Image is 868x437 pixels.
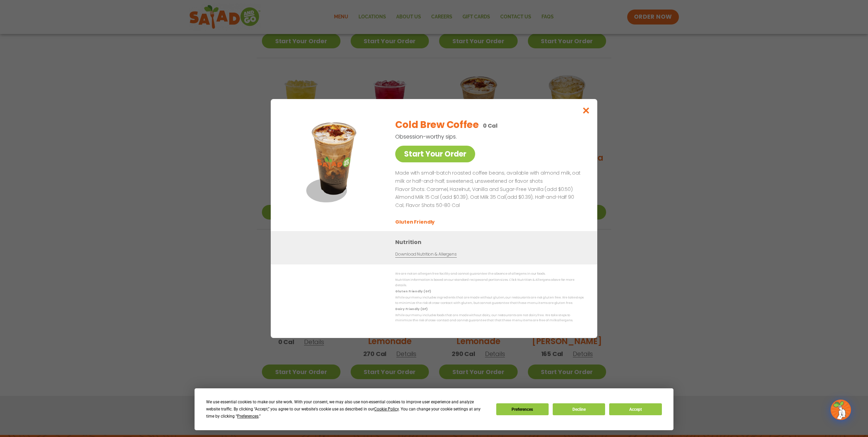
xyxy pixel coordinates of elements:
[395,185,581,194] p: Flavor Shots: Caramel, Hazelnut, Vanilla and Sugar-Free Vanilla (add $0.50)
[395,271,584,276] p: We are not an allergen free facility and cannot guarantee the absence of allergens in our foods.
[195,388,673,430] div: Cookie Consent Prompt
[609,403,662,415] button: Accept
[395,194,581,210] p: Almond Milk 15 Cal (add $0.39); Oat Milk 35 Cal(add $0.39); Half-and-Half 90 Cal; Flavor Shots 50...
[553,403,605,415] button: Decline
[395,218,436,226] li: Gluten Friendly
[395,295,584,306] p: While our menu includes ingredients that are made without gluten, our restaurants are not gluten ...
[395,118,479,132] h2: Cold Brew Coffee
[286,113,381,208] img: Featured product photo for Cold Brew Coffee
[395,169,581,185] p: Made with small-batch roasted coffee beans; available with almond milk, oat milk or half-and-half...
[395,313,584,323] p: While our menu includes foods that are made without dairy, our restaurants are not dairy free. We...
[575,99,597,122] button: Close modal
[237,414,258,419] span: Preferences
[395,307,427,311] strong: Dairy Friendly (DF)
[496,403,549,415] button: Preferences
[395,277,584,288] p: Nutrition information is based on our standard recipes and portion sizes. Click Nutrition & Aller...
[483,122,498,130] p: 0 Cal
[206,399,488,420] div: We use essential cookies to make our site work. With your consent, we may also use non-essential ...
[395,289,431,293] strong: Gluten Friendly (GF)
[374,407,399,411] span: Cookie Policy
[395,238,587,246] h3: Nutrition
[395,251,456,258] a: Download Nutrition & Allergens
[395,146,475,162] a: Start Your Order
[395,132,548,141] p: Obsession-worthy sips.
[831,400,850,419] img: wpChatIcon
